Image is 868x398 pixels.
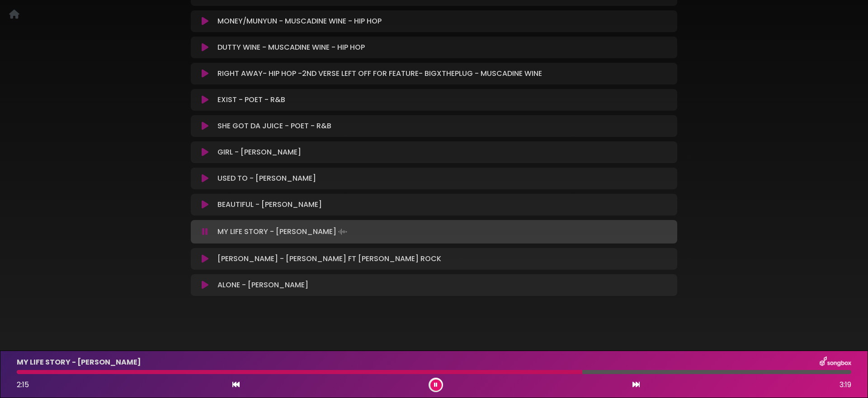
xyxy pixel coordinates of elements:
[217,147,301,158] p: GIRL - [PERSON_NAME]
[217,94,285,105] p: EXIST - POET - R&B
[217,16,382,27] p: MONEY/MUNYUN - MUSCADINE WINE - HIP HOP
[217,253,441,264] p: [PERSON_NAME] - [PERSON_NAME] FT [PERSON_NAME] ROCK
[217,225,349,238] p: MY LIFE STORY - [PERSON_NAME]
[217,280,308,290] p: ALONE - [PERSON_NAME]
[217,121,331,131] p: SHE GOT DA JUICE - POET - R&B
[217,199,322,210] p: BEAUTIFUL - [PERSON_NAME]
[217,42,365,53] p: DUTTY WINE - MUSCADINE WINE - HIP HOP
[217,173,316,184] p: USED TO - [PERSON_NAME]
[336,225,349,238] img: waveform4.gif
[217,68,542,79] p: RIGHT AWAY- HIP HOP -2ND VERSE LEFT OFF FOR FEATURE- BIGXTHEPLUG - MUSCADINE WINE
